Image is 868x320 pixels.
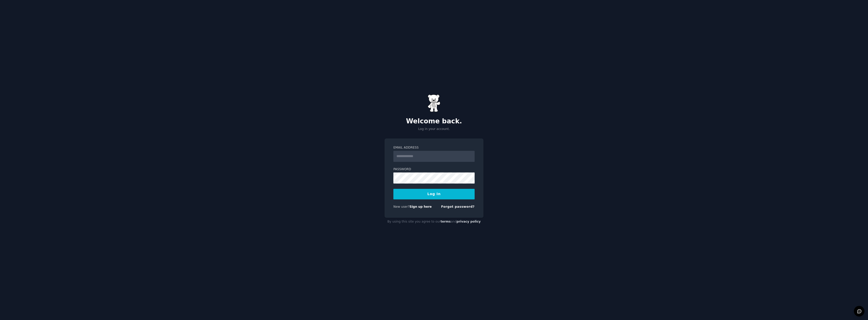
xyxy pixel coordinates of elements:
a: terms [441,220,451,223]
img: Gummy Bear [428,94,440,112]
button: Log In [393,189,475,199]
div: By using this site you agree to our and [385,218,483,226]
p: Log in your account. [385,127,483,131]
label: Password [393,167,475,172]
a: Sign up here [410,205,432,208]
span: New user? [393,205,410,208]
a: privacy policy [456,220,481,223]
label: Email Address [393,146,475,150]
h2: Welcome back. [385,117,483,125]
a: Forgot password? [441,205,475,208]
